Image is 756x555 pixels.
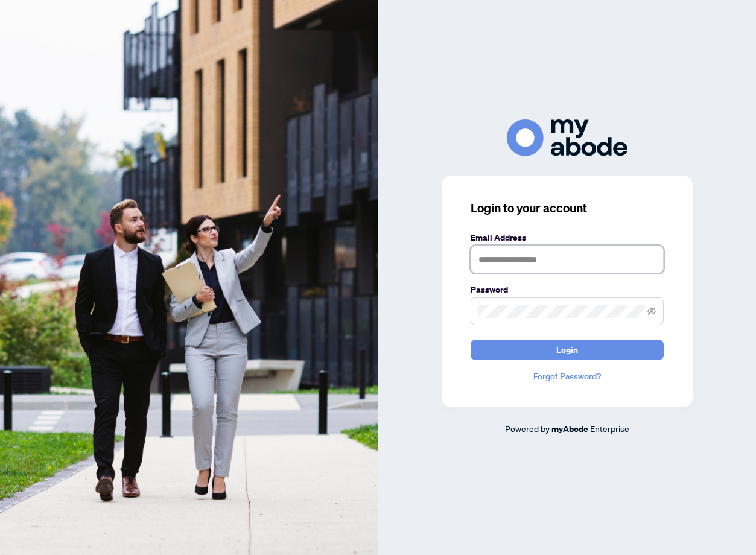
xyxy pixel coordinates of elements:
[551,422,588,436] a: myAbode
[471,231,664,244] label: Email Address
[647,307,656,316] span: eye-invisible
[471,200,664,217] h3: Login to your account
[471,370,664,383] a: Forgot Password?
[590,423,629,434] span: Enterprise
[507,119,627,156] img: ma-logo
[505,423,550,434] span: Powered by
[471,283,664,296] label: Password
[556,340,578,360] span: Login
[471,340,664,360] button: Login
